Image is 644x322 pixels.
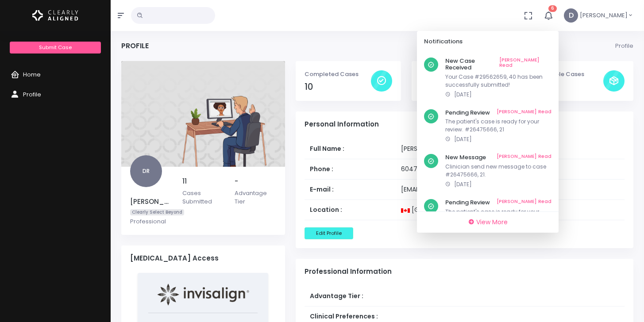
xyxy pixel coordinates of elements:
[305,286,586,307] th: Advantage Tier :
[580,11,628,20] span: [PERSON_NAME]
[417,149,559,194] a: New Message[PERSON_NAME] ReadClinician send new message to case #26475666, 21.[DATE]
[445,154,551,161] h6: New Message
[23,90,41,99] span: Profile
[564,8,578,23] span: D
[130,198,172,206] h5: [PERSON_NAME]
[32,6,78,25] img: Logo Horizontal
[499,57,551,71] a: [PERSON_NAME] Read
[305,159,396,180] th: Phone :
[235,189,276,206] p: Advantage Tier
[445,163,551,179] p: Clinician send new message to case #26475666, 21.
[305,180,396,200] th: E-mail :
[454,135,472,143] span: [DATE]
[445,73,551,89] p: Your Case #29562659, 40 has been successfully submitted!
[305,200,396,220] th: Location :
[305,139,396,159] th: Full Name :
[537,82,603,92] h4: -1
[417,52,559,104] a: New Case Received[PERSON_NAME] ReadYour Case #29562659, 40 has been successfully submitted![DATE]
[396,180,625,200] td: [EMAIL_ADDRESS][DOMAIN_NAME]
[235,177,276,185] h5: -
[445,199,551,206] h6: Pending Review
[454,91,472,98] span: [DATE]
[305,268,625,276] h4: Professional Information
[417,194,559,239] a: Pending Review[PERSON_NAME] ReadThe patient's case is ready for your review. #29269816, 27
[396,200,625,220] td: [GEOGRAPHIC_DATA]
[417,31,559,233] div: 6
[305,227,353,239] button: Edit Profile
[417,52,559,211] div: scrollable content
[424,38,541,45] h6: Notifications
[10,42,100,54] a: Submit Case
[497,199,551,206] a: [PERSON_NAME] Read
[121,42,149,50] h4: Profile
[476,218,508,226] span: View More
[615,42,633,50] li: Profile
[182,189,224,206] p: Cases Submitted
[445,109,551,116] h6: Pending Review
[39,44,72,51] span: Submit Case
[417,104,559,149] a: Pending Review[PERSON_NAME] ReadThe patient's case is ready for your review. #26475666, 21[DATE]
[305,120,625,128] h4: Personal Information
[548,5,557,12] span: 6
[497,109,551,116] a: [PERSON_NAME] Read
[157,284,249,306] img: invisalign-home-primary-logo.png
[130,254,276,262] h4: [MEDICAL_DATA] Access
[445,57,551,71] h6: New Case Received
[445,208,551,224] p: The patient's case is ready for your review. #29269816, 27
[396,159,625,180] td: 6047642797
[454,180,472,188] span: [DATE]
[420,215,555,229] a: View More
[497,154,551,161] a: [PERSON_NAME] Read
[537,70,603,79] p: Available Cases
[396,139,625,159] td: [PERSON_NAME]
[130,155,162,187] span: DR
[23,70,41,79] span: Home
[130,209,184,216] span: Clearly Select Beyond
[130,217,172,226] p: Professional
[182,177,224,185] h5: 11
[445,118,551,134] p: The patient's case is ready for your review. #26475666, 21
[305,82,371,92] h4: 10
[401,208,410,213] img: ca.svg
[305,70,371,79] p: Completed Cases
